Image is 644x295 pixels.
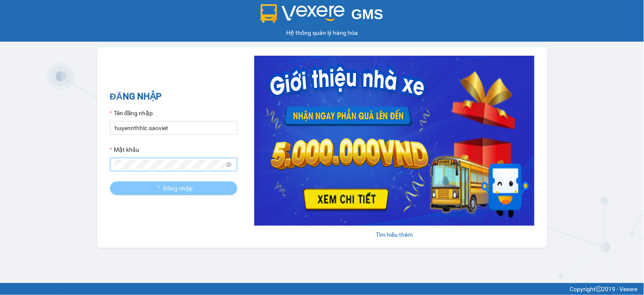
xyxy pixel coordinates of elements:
[110,90,237,104] h2: ĐĂNG NHẬP
[352,6,383,22] span: GMS
[596,286,602,292] span: copyright
[163,184,193,193] span: Đăng nhập
[2,28,642,37] div: Hệ thống quản lý hàng hóa
[6,284,638,294] div: Copyright 2019 - Vexere
[261,4,345,23] img: logo 2
[261,13,383,20] a: GMS
[110,121,237,135] input: Tên đăng nhập
[110,182,237,195] button: Đăng nhập
[226,162,232,167] span: eye
[154,185,163,191] span: loading
[110,108,153,118] label: Tên đăng nhập
[115,160,225,169] input: Mật khẩu
[254,230,534,239] div: Tìm hiểu thêm
[110,145,139,154] label: Mật khẩu
[254,56,534,226] img: banner-0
